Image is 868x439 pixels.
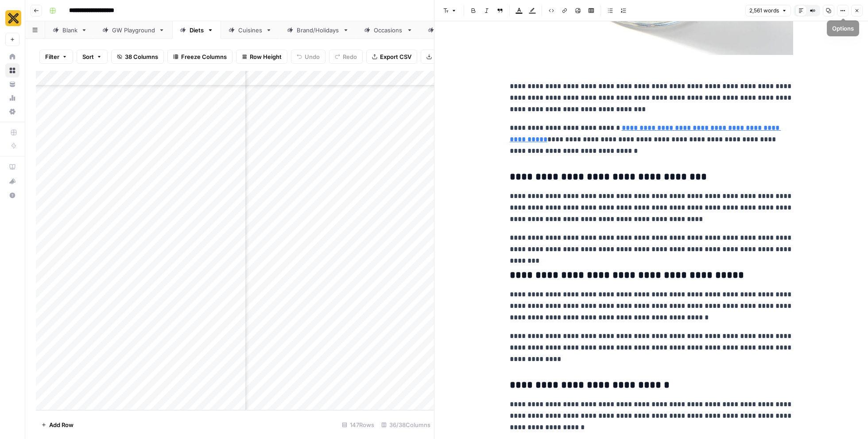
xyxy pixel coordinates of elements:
[82,52,94,61] span: Sort
[5,7,19,29] button: Workspace: CookUnity
[5,10,21,26] img: CookUnity Logo
[112,26,155,35] div: GW Playground
[329,50,363,64] button: Redo
[36,418,79,432] button: Add Row
[374,26,403,35] div: Occasions
[62,26,77,35] div: Blank
[6,175,19,188] div: What's new?
[172,21,221,39] a: Diets
[77,50,108,64] button: Sort
[5,188,19,202] button: Help + Support
[250,52,282,61] span: Row Height
[291,50,325,64] button: Undo
[190,26,204,35] div: Diets
[167,50,232,64] button: Freeze Columns
[125,52,158,61] span: 38 Columns
[378,418,434,432] div: 36/38 Columns
[5,77,19,91] a: Your Data
[420,21,486,39] a: Campaigns
[745,5,791,16] button: 2,561 words
[380,52,411,61] span: Export CSV
[305,52,320,61] span: Undo
[749,7,779,15] span: 2,561 words
[356,21,420,39] a: Occasions
[338,418,378,432] div: 147 Rows
[343,52,357,61] span: Redo
[39,50,73,64] button: Filter
[5,160,19,174] a: AirOps Academy
[45,52,59,61] span: Filter
[45,21,95,39] a: Blank
[279,21,356,39] a: Brand/Holidays
[111,50,164,64] button: 38 Columns
[5,105,19,119] a: Settings
[297,26,339,35] div: Brand/Holidays
[366,50,417,64] button: Export CSV
[5,63,19,78] a: Browse
[5,50,19,64] a: Home
[221,21,279,39] a: Cuisines
[95,21,172,39] a: GW Playground
[5,174,19,188] button: What's new?
[238,26,262,35] div: Cuisines
[181,52,227,61] span: Freeze Columns
[236,50,287,64] button: Row Height
[5,91,19,105] a: Usage
[49,420,74,429] span: Add Row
